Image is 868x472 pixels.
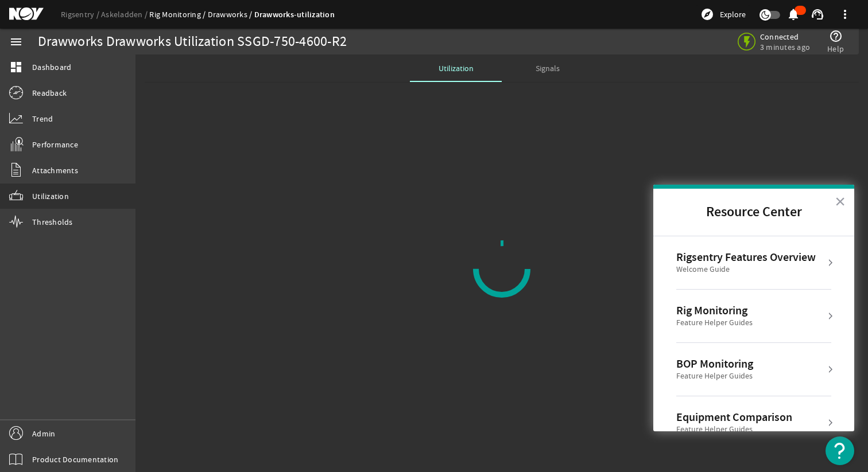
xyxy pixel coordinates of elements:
[720,9,746,20] span: Explore
[786,7,800,21] mat-icon: notifications
[676,303,753,317] div: Rig Monitoring
[676,370,753,382] div: Feature Helper Guides
[653,189,854,236] h2: Resource Center
[829,29,843,43] mat-icon: help_outline
[831,1,859,28] button: more_vert
[61,9,101,19] a: Rigsentry
[9,35,23,49] mat-icon: menu
[653,185,854,431] div: Resource Center
[696,5,750,24] button: Explore
[32,190,69,202] span: Utilization
[32,165,78,176] span: Attachments
[101,9,149,19] a: Askeladden
[439,64,474,72] span: Utilization
[811,7,824,21] mat-icon: support_agent
[835,192,846,210] button: Close
[676,357,753,370] div: BOP Monitoring
[32,139,78,150] span: Performance
[760,42,810,52] span: 3 minutes ago
[9,60,23,74] mat-icon: dashboard
[38,36,347,48] div: Drawworks Drawworks Utilization SSGD-750-4600-R2
[700,7,714,21] mat-icon: explore
[32,61,71,73] span: Dashboard
[32,113,53,124] span: Trend
[32,428,55,439] span: Admin
[676,250,816,264] div: Rigsentry Features Overview
[32,216,73,228] span: Thresholds
[676,424,792,435] div: Feature Helper Guides
[208,9,254,19] a: Drawworks
[676,410,792,424] div: Equipment Comparison
[32,454,118,465] span: Product Documentation
[826,436,854,465] button: Open Resource Center
[32,87,67,99] span: Readback
[827,43,844,54] span: Help
[149,9,207,19] a: Rig Monitoring
[536,64,560,72] span: Signals
[676,317,753,329] div: Feature Helper Guides
[676,264,816,275] div: Welcome Guide
[254,9,335,20] a: Drawworks-utilization
[760,32,810,42] span: Connected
